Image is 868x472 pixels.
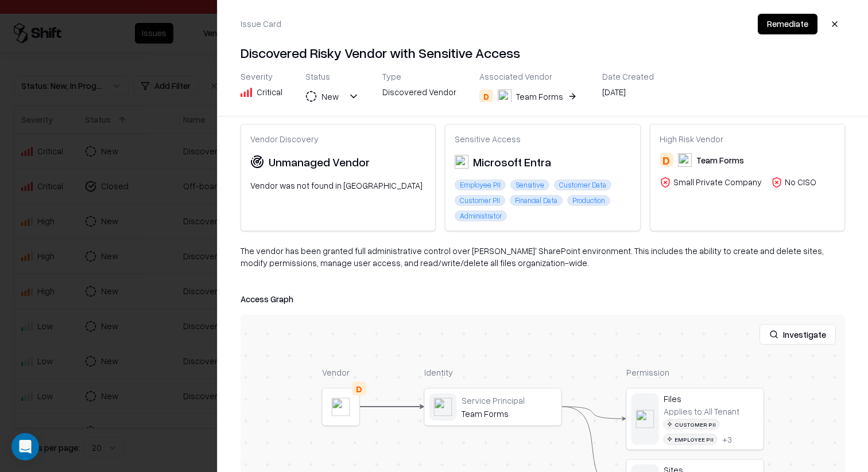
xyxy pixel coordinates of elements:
[602,86,654,102] div: [DATE]
[382,71,456,81] div: Type
[455,195,505,206] div: Customer PII
[510,180,549,190] div: Sensitive
[269,153,370,170] div: Unmanaged Vendor
[479,71,579,81] div: Associated Vendor
[785,176,816,188] div: No CISO
[660,153,673,167] div: D
[241,18,281,30] div: Issue Card
[516,91,563,103] div: Team Forms
[455,134,630,144] div: Sensitive Access
[241,245,845,278] div: The vendor has been granted full administrative control over [PERSON_NAME]' SharePoint environmen...
[759,324,836,345] button: Investigate
[424,366,562,379] div: Identity
[250,180,426,192] div: Vendor was not found in [GEOGRAPHIC_DATA]
[455,153,551,170] div: Microsoft Entra
[479,86,579,107] button: DTeam Forms
[664,406,739,416] div: Applies to: All Tenant
[382,86,456,102] div: Discovered Vendor
[567,195,610,206] div: Production
[722,434,732,444] div: + 3
[321,91,339,103] div: New
[626,366,764,379] div: Permission
[455,180,506,190] div: Employee PII
[664,434,718,445] div: Employee PII
[455,155,468,169] img: Microsoft Entra
[462,395,557,405] div: Service Principal
[664,393,759,403] div: Files
[664,419,720,430] div: Customer PII
[678,153,692,167] img: Team Forms
[673,176,762,188] div: Small Private Company
[241,292,845,306] div: Access Graph
[241,44,845,62] h4: Discovered Risky Vendor with Sensitive Access
[462,408,557,418] div: Team Forms
[602,71,654,81] div: Date Created
[722,434,732,444] button: +3
[498,89,511,103] img: Team Forms
[758,14,817,34] button: Remediate
[241,71,282,81] div: Severity
[455,210,507,221] div: Administrator
[250,134,426,144] div: Vendor Discovery
[554,180,611,190] div: Customer Data
[510,195,563,206] div: Financial Data
[660,134,835,144] div: High Risk Vendor
[479,89,493,103] div: D
[305,71,359,81] div: Status
[352,381,366,395] div: D
[322,366,360,379] div: Vendor
[257,86,282,98] div: Critical
[696,154,744,166] div: Team Forms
